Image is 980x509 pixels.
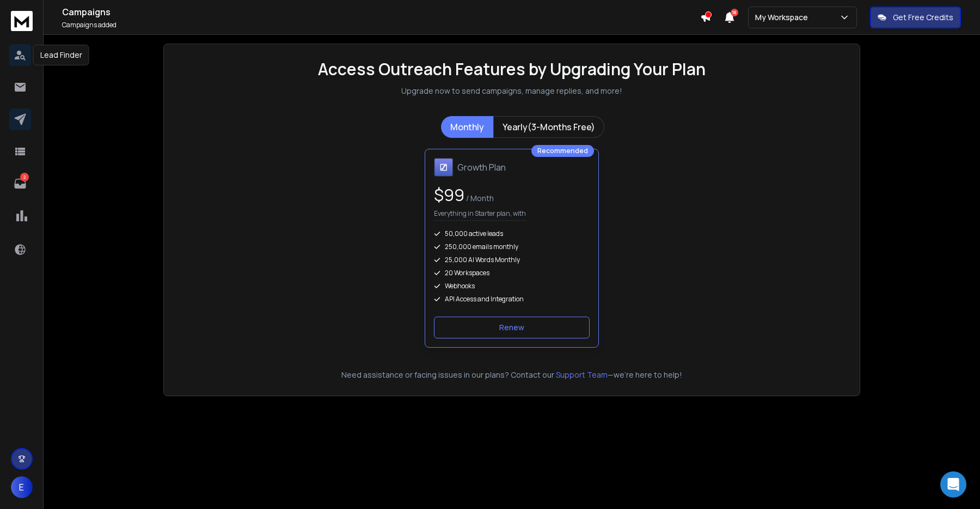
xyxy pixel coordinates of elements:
[893,12,953,23] p: Get Free Credits
[493,116,604,138] button: Yearly(3-Months Free)
[434,229,590,238] div: 50,000 active leads
[62,5,700,19] h1: Campaigns
[11,11,33,31] img: logo
[556,369,608,380] button: Support Team
[434,158,453,177] img: Growth Plan icon
[755,12,812,23] p: My Workspace
[434,184,464,206] span: $ 99
[62,21,700,29] p: Campaigns added
[870,7,961,28] button: Get Free Credits
[11,476,33,498] button: E
[434,209,526,221] p: Everything in Starter plan, with
[434,295,590,304] div: API Access and Integration
[464,193,494,203] span: / Month
[434,282,590,290] div: Webhooks
[179,369,844,380] p: Need assistance or facing issues in our plans? Contact our —we're here to help!
[434,317,590,338] button: Renew
[33,45,89,65] div: Lead Finder
[9,173,31,195] a: 2
[457,161,506,174] h1: Growth Plan
[940,471,966,498] div: Open Intercom Messenger
[434,256,590,264] div: 25,000 AI Words Monthly
[20,173,29,181] p: 2
[318,59,706,79] h1: Access Outreach Features by Upgrading Your Plan
[401,86,622,96] p: Upgrade now to send campaigns, manage replies, and more!
[434,243,590,251] div: 250,000 emails monthly
[434,269,590,277] div: 20 Workspaces
[731,9,738,16] span: 18
[531,145,594,157] div: Recommended
[441,116,493,138] button: Monthly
